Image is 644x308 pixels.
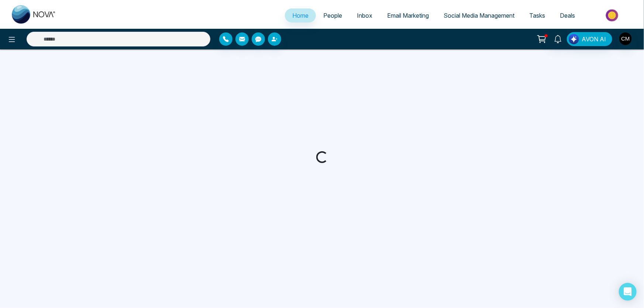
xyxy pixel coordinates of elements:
[349,8,380,23] a: Inbox
[436,8,522,23] a: Social Media Management
[380,8,436,23] a: Email Marketing
[285,8,316,23] a: Home
[316,8,349,23] a: People
[292,12,309,19] span: Home
[552,8,582,23] a: Deals
[586,7,640,24] img: Market-place.gif
[357,12,372,19] span: Inbox
[619,32,632,45] img: User Avatar
[12,5,56,24] img: Nova CRM Logo
[323,12,342,19] span: People
[522,8,552,23] a: Tasks
[444,12,514,19] span: Social Media Management
[387,12,429,19] span: Email Marketing
[529,12,545,19] span: Tasks
[567,32,612,46] button: AVON AI
[569,34,579,44] img: Lead Flow
[582,35,606,44] span: AVON AI
[560,12,575,19] span: Deals
[619,283,637,301] div: Open Intercom Messenger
